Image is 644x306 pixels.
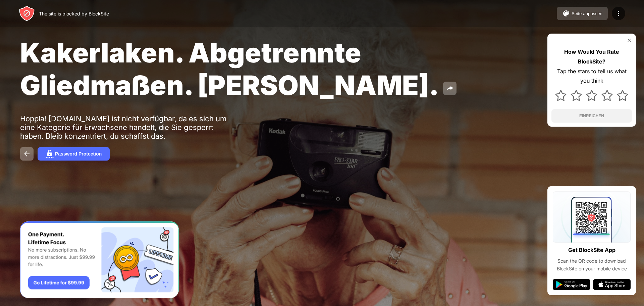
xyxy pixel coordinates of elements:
[593,279,631,290] img: app-store.svg
[601,90,613,101] img: star.svg
[20,221,179,298] iframe: Banner
[551,47,632,67] div: How Would You Rate BlockSite?
[557,7,608,20] button: Seite anpassen
[553,257,631,272] div: Scan the QR code to download BlockSite on your mobile device
[39,11,109,16] div: The site is blocked by BlockSite
[551,67,632,86] div: Tap the stars to tell us what you think
[38,147,110,161] button: Password Protection
[551,109,632,123] button: EINREICHEN
[19,5,35,21] img: header-logo.svg
[568,245,615,255] div: Get BlockSite App
[553,191,631,243] img: qrcode.svg
[555,90,567,101] img: star.svg
[586,90,597,101] img: star.svg
[553,279,590,290] img: google-play.svg
[571,90,582,101] img: star.svg
[617,90,628,101] img: star.svg
[562,9,570,17] img: pallet.svg
[23,150,31,158] img: back.svg
[46,150,54,158] img: password.svg
[20,36,439,101] span: Kakerlaken. Abgetrennte Gliedmaßen. [PERSON_NAME].
[55,151,102,157] div: Password Protection
[572,11,602,16] div: Seite anpassen
[627,38,632,43] img: rate-us-close.svg
[446,84,454,92] img: share.svg
[614,9,623,17] img: menu-icon.svg
[20,114,227,140] div: Hoppla! [DOMAIN_NAME] ist nicht verfügbar, da es sich um eine Kategorie für Erwachsene handelt, d...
